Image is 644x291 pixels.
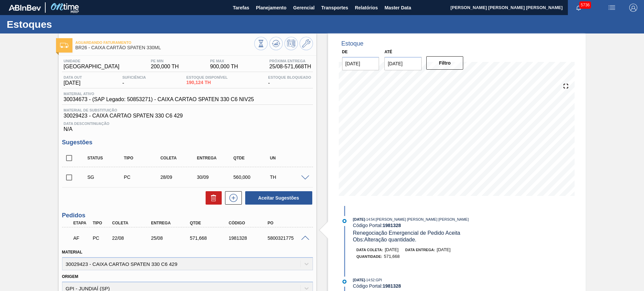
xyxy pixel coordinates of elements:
div: Aceitar Sugestões [242,191,313,205]
div: Entrega [195,156,236,160]
div: UN [268,156,309,160]
button: Filtro [426,56,464,70]
span: [DATE] [64,80,82,86]
div: N/A [62,119,313,132]
div: Tipo [91,221,111,225]
div: Pedido de Compra [122,174,163,180]
div: 25/08/2025 [149,235,193,241]
span: BR26 - CAIXA CARTÃO SPATEN 330ML [75,45,254,50]
div: Coleta [110,221,154,225]
span: Unidade [64,59,120,63]
div: 5800321775 [266,235,310,241]
span: Suficiência [122,75,146,79]
div: Aguardando Faturamento [72,231,92,245]
div: 571,668 [188,235,232,241]
span: Material de Substituição [64,108,311,112]
span: - 14:52 [365,278,375,282]
div: 28/09/2025 [159,174,199,180]
span: : [PERSON_NAME] [PERSON_NAME] [PERSON_NAME] [375,217,469,221]
div: Código Portal: [353,223,512,228]
div: Tipo [122,156,163,160]
div: 22/08/2025 [110,235,154,241]
h1: Estoques [7,20,126,28]
span: Data entrega: [405,248,435,252]
button: Programar Estoque [284,37,298,50]
div: Estoque [341,40,364,47]
span: [DATE] [353,217,365,221]
span: [DATE] [437,247,450,252]
button: Notificações [568,3,589,12]
span: 200,000 TH [151,64,178,70]
button: Atualizar Gráfico [269,37,283,50]
div: 30/09/2025 [195,174,236,180]
span: [DATE] [353,278,365,282]
div: 1981328 [227,235,271,241]
span: 25/08 - 571,668 TH [269,64,311,70]
button: Aceitar Sugestões [245,191,312,205]
span: Aguardando Faturamento [75,41,254,45]
p: AF [73,235,90,241]
span: Planejamento [256,4,286,12]
img: userActions [608,4,616,12]
span: Estoque Bloqueado [268,75,311,79]
span: Master Data [384,4,411,12]
div: PO [266,221,310,225]
span: Gerencial [293,4,315,12]
span: 5736 [579,1,591,9]
div: Pedido de Compra [91,235,111,241]
div: Nova sugestão [222,191,242,205]
span: [DATE] [385,247,398,252]
strong: 1981328 [383,223,401,228]
h3: Sugestões [62,139,313,146]
span: 571,668 [384,254,400,259]
button: Ir ao Master Data / Geral [300,37,313,50]
span: 900,000 TH [210,64,238,70]
label: Material [62,250,83,254]
span: Quantidade : [357,254,382,259]
span: 30029423 - CAIXA CARTAO SPATEN 330 C6 429 [64,113,311,119]
div: Status [86,156,126,160]
span: Estoque Disponível [186,75,228,79]
label: Origem [62,274,78,279]
img: atual [342,280,346,284]
span: : GPI [375,278,382,282]
input: dd/mm/yyyy [384,57,422,70]
span: Data coleta: [357,248,383,252]
button: Visão Geral dos Estoques [254,37,268,50]
span: Relatórios [355,4,378,12]
strong: 1981328 [383,283,401,289]
div: Entrega [149,221,193,225]
div: - [266,75,313,86]
span: PE MIN [151,59,178,63]
div: Etapa [72,221,92,225]
span: PE MAX [210,59,238,63]
span: Próxima Entrega [269,59,311,63]
span: [GEOGRAPHIC_DATA] [64,64,120,70]
span: Renegociação Emergencial de Pedido Aceita [353,230,460,236]
img: atual [342,219,346,223]
span: Transportes [321,4,348,12]
img: Logout [629,4,637,12]
div: Qtde [188,221,232,225]
input: dd/mm/yyyy [342,57,379,70]
label: De [342,50,348,54]
span: 190,124 TH [186,80,228,85]
h3: Pedidos [62,212,313,219]
span: Data Descontinuação [64,122,311,126]
div: Sugestão Criada [86,174,126,180]
span: - 14:54 [365,218,375,221]
span: 30034673 - (SAP Legado: 50853271) - CAIXA CARTAO SPATEN 330 C6 NIV25 [64,96,254,102]
label: Até [384,50,392,54]
div: Coleta [159,156,199,160]
div: Código Portal: [353,283,512,289]
div: Excluir Sugestões [202,191,222,205]
span: Obs: Alteração quantidade. [353,237,416,242]
span: Data out [64,75,82,79]
div: Qtde [232,156,272,160]
img: TNhmsLtSVTkK8tSr43FrP2fwEKptu5GPRR3wAAAABJRU5ErkJggg== [9,5,41,11]
div: TH [268,174,309,180]
span: Tarefas [233,4,249,12]
img: Ícone [60,43,68,48]
span: Material ativo [64,92,254,96]
div: 560,000 [232,174,272,180]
